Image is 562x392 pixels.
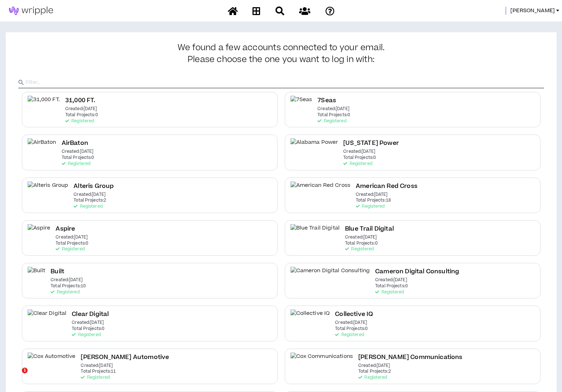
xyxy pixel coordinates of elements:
[81,353,169,362] h2: [PERSON_NAME] Automotive
[74,198,106,203] p: Total Projects: 2
[343,149,375,154] p: Created: [DATE]
[343,161,372,166] p: Registered
[358,353,462,362] h2: [PERSON_NAME] Communications
[291,224,340,240] img: Blue Trail Digital
[56,247,84,252] p: Registered
[51,278,82,283] p: Created: [DATE]
[62,155,94,160] p: Total Projects: 0
[356,192,388,197] p: Created: [DATE]
[510,7,555,15] span: [PERSON_NAME]
[335,320,367,325] p: Created: [DATE]
[356,181,417,191] h2: American Red Cross
[335,332,364,337] p: Registered
[358,375,387,380] p: Registered
[25,77,544,88] input: Filter..
[291,310,330,326] img: Collective IQ
[56,241,88,246] p: Total Projects: 0
[65,113,98,118] p: Total Projects: 0
[81,363,113,368] p: Created: [DATE]
[51,290,79,295] p: Registered
[375,284,408,289] p: Total Projects: 0
[317,96,336,105] h2: 7Seas
[335,310,373,319] h2: Collective IQ
[81,375,109,380] p: Registered
[291,353,353,369] img: Cox Communications
[56,235,88,240] p: Created: [DATE]
[343,155,376,160] p: Total Projects: 0
[65,119,94,124] p: Registered
[291,267,370,283] img: Cameron Digital Consulting
[51,267,64,277] h2: Built
[28,224,51,240] img: Aspire
[72,320,104,325] p: Created: [DATE]
[358,363,390,368] p: Created: [DATE]
[358,369,391,374] p: Total Projects: 2
[335,326,368,331] p: Total Projects: 0
[375,267,459,277] h2: Cameron Digital Consulting
[28,138,56,155] img: AirBaton
[345,235,377,240] p: Created: [DATE]
[51,284,86,289] p: Total Projects: 10
[81,369,116,374] p: Total Projects: 11
[188,55,374,65] span: Please choose the one you want to log in with:
[291,181,351,198] img: American Red Cross
[22,368,28,373] span: 1
[317,113,350,118] p: Total Projects: 0
[56,224,75,234] h2: Aspire
[28,181,69,198] img: Alteris Group
[345,224,394,234] h2: Blue Trail Digital
[291,138,338,155] img: Alabama Power
[7,368,24,385] iframe: Intercom live chat
[74,181,114,191] h2: Alteris Group
[28,267,46,283] img: Built
[62,149,94,154] p: Created: [DATE]
[345,247,374,252] p: Registered
[62,161,90,166] p: Registered
[74,204,102,209] p: Registered
[28,353,76,369] img: Cox Automotive
[65,96,96,105] h2: 31,000 FT.
[72,326,104,331] p: Total Projects: 0
[18,43,544,65] h3: We found a few accounts connected to your email.
[317,119,346,124] p: Registered
[28,310,67,326] img: Clear Digital
[291,96,312,112] img: 7Seas
[74,192,105,197] p: Created: [DATE]
[28,96,60,112] img: 31,000 FT.
[356,204,384,209] p: Registered
[72,332,100,337] p: Registered
[72,310,109,319] h2: Clear Digital
[343,138,399,148] h2: [US_STATE] Power
[375,278,407,283] p: Created: [DATE]
[356,198,391,203] p: Total Projects: 18
[317,107,349,112] p: Created: [DATE]
[375,290,404,295] p: Registered
[345,241,378,246] p: Total Projects: 0
[62,138,88,148] h2: AirBaton
[65,107,97,112] p: Created: [DATE]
